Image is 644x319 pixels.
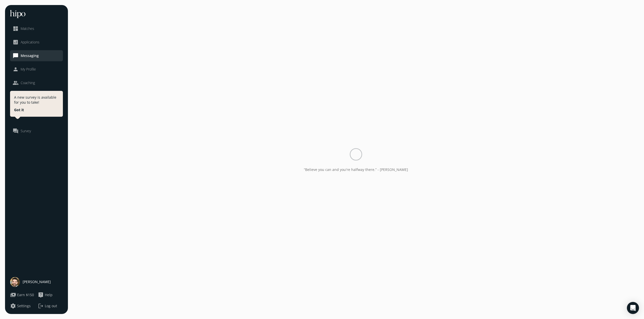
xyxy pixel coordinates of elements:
span: Survey [21,129,31,134]
span: [PERSON_NAME] [23,279,51,284]
p: A new survey is available for you to take! [14,95,59,105]
span: Coaching [21,80,35,85]
a: dashboardMatches [13,26,60,32]
span: settings [10,303,16,309]
span: question_answer [13,128,19,134]
img: hh-logo-white [10,10,25,18]
button: logoutLog out [38,303,63,309]
img: user-photo [10,277,20,287]
span: dashboard [13,26,19,32]
span: logout [38,303,44,309]
span: My Profile [21,67,36,72]
span: Log out [45,303,57,308]
a: analyticsApplications [13,39,60,45]
a: personMy Profile [13,66,60,72]
a: chat_bubbleMessaging [13,53,60,59]
span: live_help [38,292,44,298]
span: payments [10,292,16,298]
span: Help [45,292,53,297]
img: svg%3e [348,147,364,162]
button: paymentsEarn $150 [10,292,34,298]
div: Open Intercom Messenger [627,302,639,314]
a: peopleCoaching [13,80,60,86]
button: settingsSettings [10,303,31,309]
button: live_helpHelp [38,292,53,298]
button: Got it [14,107,24,112]
span: analytics [13,39,19,45]
a: live_helpHelp [38,292,63,298]
a: settingsSettings [10,303,35,309]
span: Earn $150 [17,292,34,297]
span: people [13,80,19,86]
span: Settings [17,303,31,308]
span: person [13,66,19,72]
a: paymentsEarn $150 [10,292,35,298]
a: question_answerSurvey [13,128,60,134]
span: Messaging [21,53,39,58]
span: Applications [21,40,39,45]
span: Matches [21,26,34,31]
span: chat_bubble [13,53,19,59]
p: “Believe you can and you're halfway there.” - [PERSON_NAME] [304,167,408,172]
